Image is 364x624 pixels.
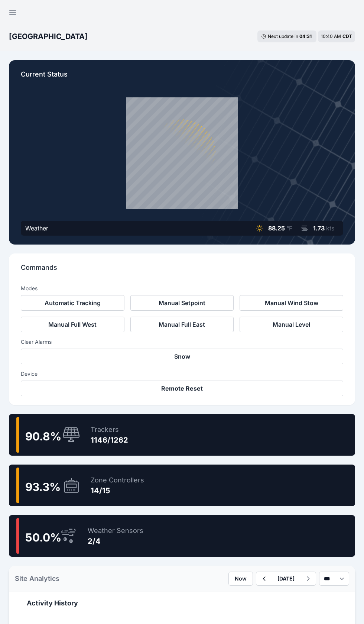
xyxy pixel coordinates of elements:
[21,370,343,378] h3: Device
[313,224,325,232] span: 1.73
[240,295,343,311] button: Manual Wind Stow
[321,33,341,39] span: 10:40 AM
[21,285,38,292] h3: Modes
[21,262,343,279] p: Commands
[9,414,355,456] a: 90.8%Trackers1146/1262
[272,572,300,585] button: [DATE]
[268,224,285,232] span: 88.25
[25,430,61,443] span: 90.8 %
[15,573,59,584] h2: Site Analytics
[9,465,355,506] a: 93.3%Zone Controllers14/15
[21,69,343,85] p: Current Status
[27,598,337,608] h2: Activity History
[342,33,352,39] span: CDT
[9,27,88,46] nav: Breadcrumb
[21,381,343,396] button: Remote Reset
[299,33,313,39] div: 04 : 31
[9,515,355,557] a: 50.0%Weather Sensors2/4
[21,317,124,332] button: Manual Full West
[25,480,61,494] span: 93.3 %
[91,485,144,496] div: 14/15
[91,435,128,445] div: 1146/1262
[21,295,124,311] button: Automatic Tracking
[91,475,144,485] div: Zone Controllers
[88,536,143,546] div: 2/4
[228,572,253,586] button: Now
[25,224,48,233] div: Weather
[130,317,234,332] button: Manual Full East
[21,349,343,364] button: Snow
[91,424,128,435] div: Trackers
[268,33,298,39] span: Next update in
[286,224,292,232] span: °F
[88,526,143,536] div: Weather Sensors
[326,224,334,232] span: kts
[130,295,234,311] button: Manual Setpoint
[21,338,343,346] h3: Clear Alarms
[240,317,343,332] button: Manual Level
[9,31,88,42] h3: [GEOGRAPHIC_DATA]
[25,531,61,544] span: 50.0 %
